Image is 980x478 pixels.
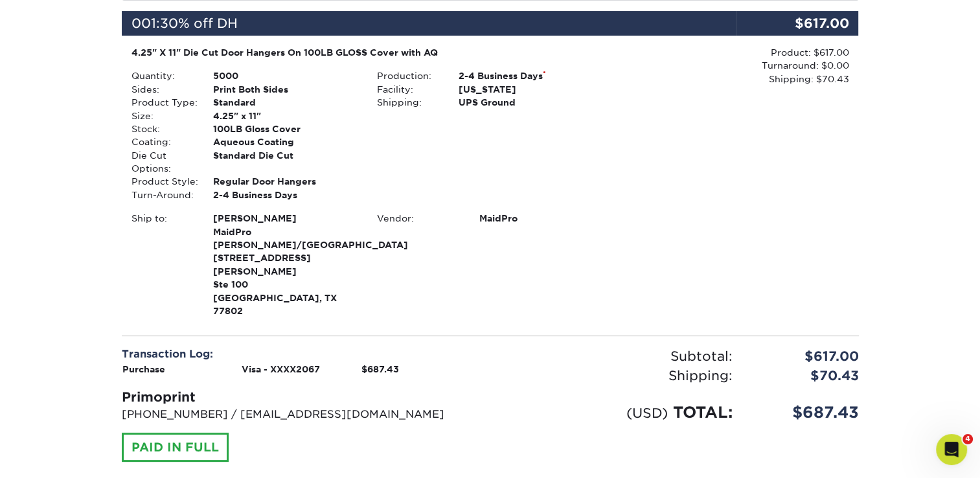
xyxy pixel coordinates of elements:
span: Ste 100 [213,278,358,291]
div: Product Type: [122,96,203,109]
div: Coating: [122,135,203,148]
div: Facility: [367,83,449,96]
span: [STREET_ADDRESS][PERSON_NAME] [213,251,358,278]
div: Shipping: [367,96,449,109]
div: Transaction Log: [122,347,481,362]
div: $687.43 [742,401,869,424]
iframe: Intercom live chat [936,434,967,465]
div: 2-4 Business Days [203,188,367,201]
div: [US_STATE] [449,83,613,96]
div: Production: [367,69,449,82]
div: 2-4 Business Days [449,69,613,82]
div: 100LB Gloss Cover [203,122,367,135]
div: Stock: [122,122,203,135]
span: [PERSON_NAME] [213,212,358,225]
div: Die Cut Options: [122,149,203,176]
strong: [GEOGRAPHIC_DATA], TX 77802 [213,212,358,316]
div: MaidPro [470,212,613,225]
div: Product Style: [122,175,203,188]
div: UPS Ground [449,96,613,109]
strong: Purchase [122,364,165,374]
span: MaidPro [PERSON_NAME]/[GEOGRAPHIC_DATA] [213,225,358,252]
div: Turn-Around: [122,188,203,201]
div: Subtotal: [490,347,742,366]
div: Aqueous Coating [203,135,367,148]
span: TOTAL: [673,403,733,422]
div: Standard Die Cut [203,149,367,176]
div: Standard [203,96,367,109]
div: Regular Door Hangers [203,175,367,188]
strong: Visa - XXXX2067 [242,364,320,374]
div: Product: $617.00 Turnaround: $0.00 Shipping: $70.43 [613,46,849,85]
small: (USD) [626,405,668,421]
div: Primoprint [122,387,481,407]
p: [PHONE_NUMBER] / [EMAIL_ADDRESS][DOMAIN_NAME] [122,407,481,422]
div: Vendor: [367,212,470,225]
div: PAID IN FULL [122,433,229,462]
div: Ship to: [122,212,203,317]
div: $617.00 [742,347,869,366]
strong: $687.43 [361,364,399,374]
div: 4.25" x 11" [203,109,367,122]
div: $70.43 [742,366,869,385]
div: Quantity: [122,69,203,82]
div: Print Both Sides [203,83,367,96]
span: 30% off DH [160,16,238,31]
div: 4.25" X 11" Die Cut Door Hangers On 100LB GLOSS Cover with AQ [131,46,604,59]
div: $617.00 [736,11,859,36]
div: Sides: [122,83,203,96]
span: 4 [963,434,973,444]
div: Shipping: [490,366,742,385]
div: 5000 [203,69,367,82]
div: 001: [122,11,736,36]
div: Size: [122,109,203,122]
